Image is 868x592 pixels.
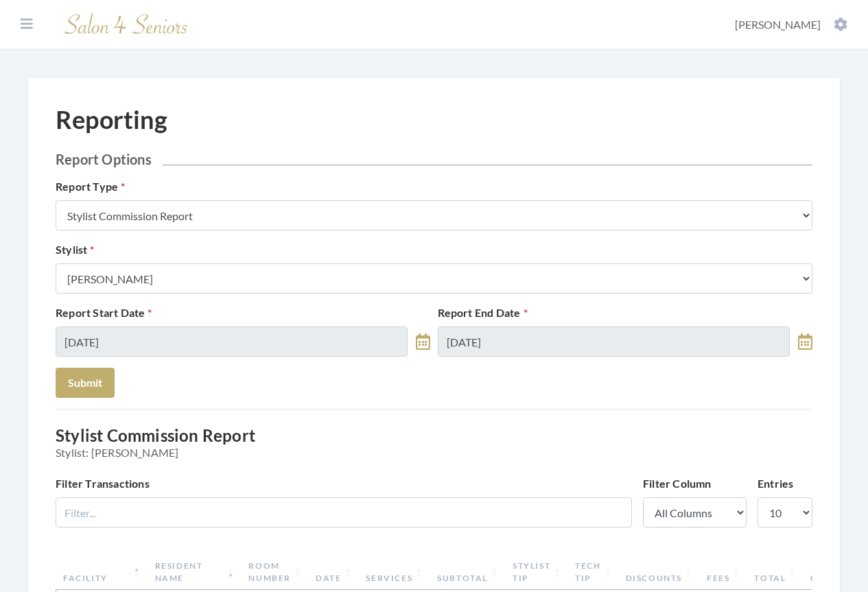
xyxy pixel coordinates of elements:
input: Filter... [56,497,632,528]
th: Services: activate to sort column ascending [359,554,430,590]
th: Facility: activate to sort column descending [56,554,148,590]
th: Subtotal: activate to sort column ascending [430,554,506,590]
th: Discounts: activate to sort column ascending [619,554,700,590]
span: [PERSON_NAME] [735,18,821,31]
th: Resident Name: activate to sort column ascending [148,554,242,590]
input: Select Date [438,327,790,357]
label: Report Start Date [56,305,152,321]
button: [PERSON_NAME] [731,17,852,32]
h3: Stylist Commission Report [56,426,812,459]
button: Submit [56,368,115,398]
th: Total: activate to sort column ascending [747,554,804,590]
a: toggle [798,327,812,357]
input: Select Date [56,327,408,357]
img: Salon 4 Seniors [58,8,195,40]
label: Report Type [56,178,125,195]
th: Stylist Tip: activate to sort column ascending [506,554,568,590]
label: Filter Column [643,475,712,492]
label: Report End Date [438,305,528,321]
a: toggle [416,327,430,357]
th: Date: activate to sort column ascending [309,554,359,590]
span: Stylist: [PERSON_NAME] [56,446,812,459]
label: Filter Transactions [56,475,150,492]
th: Fees: activate to sort column ascending [700,554,747,590]
label: Entries [758,475,793,492]
th: Tech Tip: activate to sort column ascending [568,554,618,590]
h1: Reporting [56,105,167,134]
h2: Report Options [56,151,812,167]
th: Room Number: activate to sort column ascending [242,554,309,590]
label: Stylist [56,241,95,258]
